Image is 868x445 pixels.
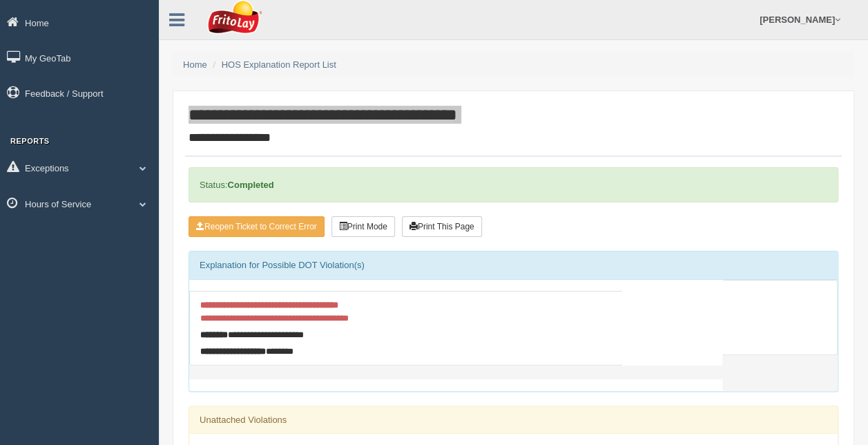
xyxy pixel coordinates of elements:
strong: Completed [227,180,273,190]
div: Unattached Violations [189,406,838,434]
button: Print Mode [331,216,395,237]
div: Status: [189,167,838,202]
div: Explanation for Possible DOT Violation(s) [189,252,838,279]
button: Print This Page [402,216,482,237]
a: Home [183,59,207,70]
button: Reopen Ticket [189,216,325,237]
a: HOS Explanation Report List [222,59,336,70]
